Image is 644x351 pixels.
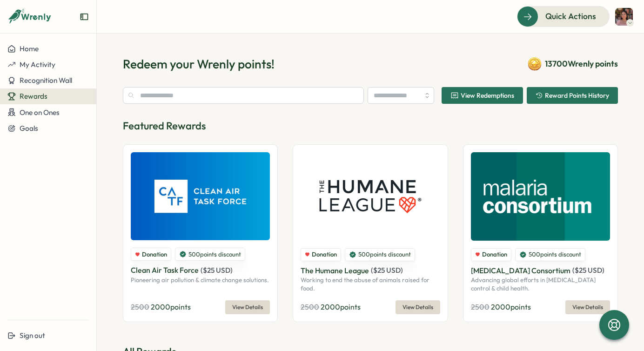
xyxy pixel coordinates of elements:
[20,76,72,85] span: Recognition Wall
[615,8,633,26] img: Shreya Chatterjee
[142,250,167,259] span: Donation
[151,302,191,311] span: 2000 points
[123,56,275,72] h1: Redeem your Wrenly points!
[20,92,47,101] span: Rewards
[301,152,440,241] img: The Humane League
[201,266,233,275] span: ( $ 25 USD )
[396,300,440,314] button: View Details
[482,250,507,259] span: Donation
[572,301,603,314] span: View Details
[232,301,263,314] span: View Details
[471,302,490,311] span: 2500
[515,248,585,261] div: 500 points discount
[545,58,618,70] span: 13700 Wrenly points
[20,60,55,69] span: My Activity
[131,302,149,311] span: 2500
[301,265,369,277] p: The Humane League
[461,92,514,99] span: View Redemptions
[20,108,60,117] span: One on Ones
[545,10,596,22] span: Quick Actions
[545,92,609,99] span: Reward Points History
[471,276,610,292] p: Advancing global efforts in [MEDICAL_DATA] control & child health.
[225,300,270,314] button: View Details
[301,302,319,311] span: 2500
[131,264,199,276] p: Clean Air Task Force
[123,119,618,133] p: Featured Rewards
[20,331,45,340] span: Sign out
[471,152,610,241] img: Malaria Consortium
[572,266,604,275] span: ( $ 25 USD )
[565,300,610,314] button: View Details
[491,302,531,311] span: 2000 points
[80,12,89,21] button: Expand sidebar
[517,6,610,27] button: Quick Actions
[175,248,245,261] div: 500 points discount
[301,276,440,292] p: Working to end the abuse of animals raised for food.
[371,266,403,275] span: ( $ 25 USD )
[321,302,361,311] span: 2000 points
[131,276,270,284] p: Pioneering air pollution & climate change solutions.
[20,44,39,53] span: Home
[471,265,570,277] p: [MEDICAL_DATA] Consortium
[442,87,523,104] button: View Redemptions
[402,301,433,314] span: View Details
[527,87,618,104] button: Reward Points History
[20,124,38,133] span: Goals
[312,250,337,259] span: Donation
[131,152,270,240] img: Clean Air Task Force
[345,248,415,261] div: 500 points discount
